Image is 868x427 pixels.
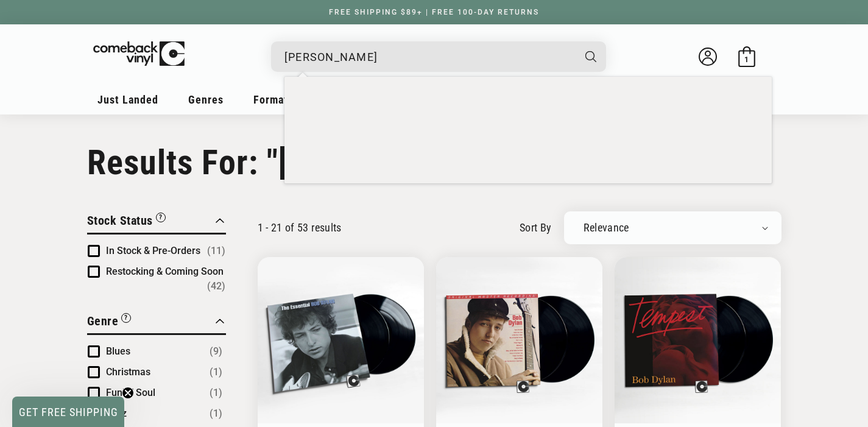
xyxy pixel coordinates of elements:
[210,365,222,379] span: Number of products: (1)
[210,406,222,421] span: Number of products: (1)
[106,266,224,277] span: Restocking & Coming Soon
[106,387,155,398] span: Funk / Soul
[210,386,222,400] span: Number of products: (1)
[87,213,153,228] span: Stock Status
[97,93,158,106] span: Just Landed
[106,366,150,378] span: Christmas
[87,211,166,233] button: Filter by Stock Status
[207,244,225,258] span: Number of products: (11)
[253,93,294,106] span: Formats
[106,345,130,357] span: Blues
[574,41,607,72] button: Search
[87,314,119,328] span: Genre
[258,221,342,234] p: 1 - 21 of 53 results
[87,143,782,183] h1: Results For: "[PERSON_NAME]"
[19,406,118,418] span: GET FREE SHIPPING
[87,312,132,333] button: Filter by Genre
[744,55,749,64] span: 1
[210,344,222,359] span: Number of products: (9)
[188,93,224,106] span: Genres
[271,41,606,72] div: Search
[207,279,225,294] span: Number of products: (42)
[317,8,551,16] a: FREE SHIPPING $89+ | FREE 100-DAY RETURNS
[106,245,200,256] span: In Stock & Pre-Orders
[122,387,134,399] button: Close teaser
[12,397,124,427] div: GET FREE SHIPPINGClose teaser
[284,44,573,69] input: When autocomplete results are available use up and down arrows to review and enter to select
[520,219,552,236] label: sort by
